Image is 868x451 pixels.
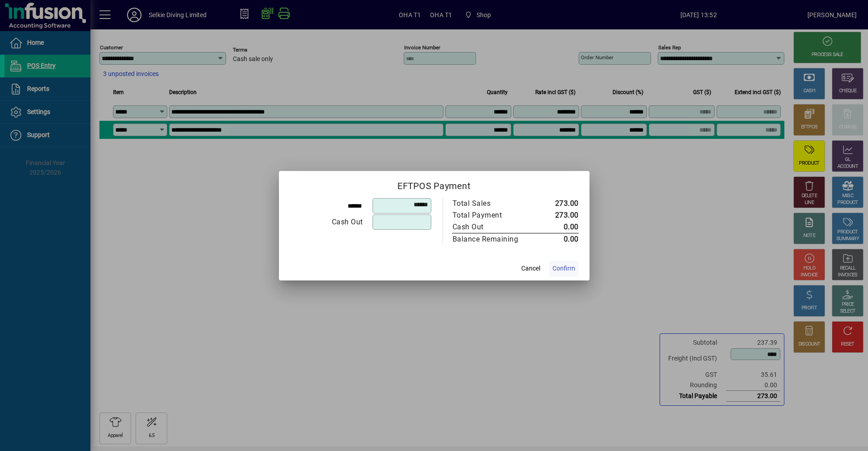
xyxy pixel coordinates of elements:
[290,217,363,228] div: Cash Out
[516,261,545,277] button: Cancel
[452,209,538,221] td: Total Payment
[549,261,579,277] button: Confirm
[538,198,579,209] td: 273.00
[552,264,575,273] span: Confirm
[538,221,579,233] td: 0.00
[452,198,538,209] td: Total Sales
[453,234,528,245] div: Balance Remaining
[538,233,579,245] td: 0.00
[453,222,528,233] div: Cash Out
[538,209,579,221] td: 273.00
[521,264,540,273] span: Cancel
[279,171,590,197] h2: EFTPOS Payment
